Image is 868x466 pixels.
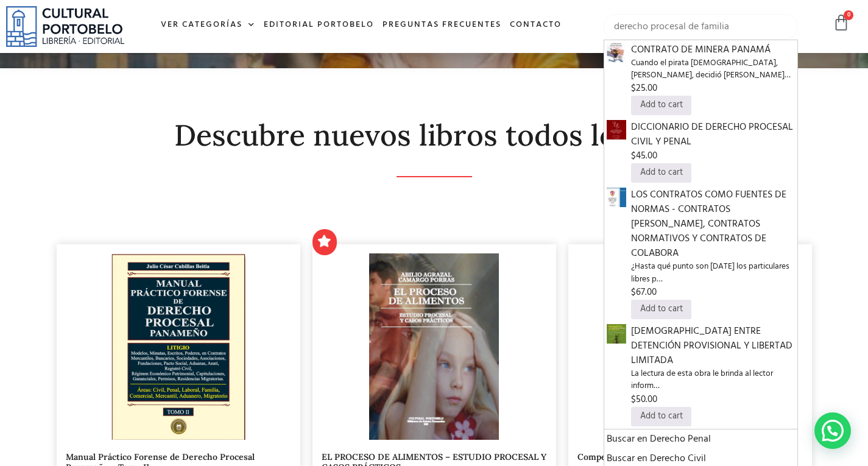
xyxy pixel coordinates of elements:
a: DICCIONARIO DE DERECHO PROCESAL CIVIL Y PENAL [607,122,626,138]
img: img20230329_09254429 [607,120,626,139]
span: 0 [844,10,853,20]
span: $ [631,81,636,96]
img: Maniqueismo-1.jpg [607,324,626,344]
a: Buscar en Derecho Penal [607,432,795,447]
span: $ [631,285,636,300]
a: Compendio Códigos [577,451,658,462]
span: ¿Hasta qué punto son [DATE] los particulares libres p… [631,261,795,286]
a: DICCIONARIO DE DERECHO PROCESAL CIVIL Y PENAL$45.00 [631,120,795,163]
a: Contacto [506,12,566,38]
span: $ [631,149,636,163]
span: [DEMOGRAPHIC_DATA] ENTRE DETENCIÓN PROVISIONAL Y LIBERTAD LIMITADA [631,324,795,368]
a: Buscar en Derecho Civil [607,451,795,466]
a: LOS CONTRATOS COMO FUENTES DE NORMAS - CONTRATOS [PERSON_NAME], CONTRATOS NORMATIVOS Y CONTRATOS ... [631,188,795,300]
bdi: 67.00 [631,285,657,300]
bdi: 45.00 [631,149,657,163]
bdi: 50.00 [631,392,657,407]
a: MANIQUEÍSMO ENTRE DETENCIÓN PROVISIONAL Y LIBERTAD LIMITADA [607,326,626,342]
span: Cuando el pirata [DEMOGRAPHIC_DATA], [PERSON_NAME], decidió [PERSON_NAME]… [631,57,795,82]
a: [DEMOGRAPHIC_DATA] ENTRE DETENCIÓN PROVISIONAL Y LIBERTAD LIMITADALa lectura de esta obra le brin... [631,324,795,407]
span: La lectura de esta obra le brinda al lector inform… [631,368,795,393]
a: Add to cart: “LOS CONTRATOS COMO FUENTES DE NORMAS - CONTRATOS MARCO, CONTRATOS NORMATIVOS Y CONT... [631,300,691,319]
span: $ [631,392,636,407]
a: CONTRATO DE MINERA PANAMÁ [607,44,626,60]
a: Add to cart: “CONTRATO DE MINERA PANAMÁ” [631,96,691,115]
span: DICCIONARIO DE DERECHO PROCESAL CIVIL Y PENAL [631,120,795,149]
img: BA262-2.jpg [369,253,498,440]
span: LOS CONTRATOS COMO FUENTES DE NORMAS - CONTRATOS [PERSON_NAME], CONTRATOS NORMATIVOS Y CONTRATOS ... [631,188,795,261]
a: Ver Categorías [157,12,259,38]
a: CONTRATO DE MINERA PANAMÁCuando el pirata [DEMOGRAPHIC_DATA], [PERSON_NAME], decidió [PERSON_NAME... [631,43,795,96]
a: Preguntas frecuentes [378,12,506,38]
a: Editorial Portobelo [259,12,378,38]
input: Búsqueda [604,14,798,40]
img: Manual Tomo 2 [111,253,245,440]
a: Add to cart: “MANIQUEÍSMO ENTRE DETENCIÓN PROVISIONAL Y LIBERTAD LIMITADA” [631,407,691,426]
a: Add to cart: “DICCIONARIO DE DERECHO PROCESAL CIVIL Y PENAL” [631,163,691,183]
a: LOS CONTRATOS COMO FUENTES DE NORMAS - CONTRATOS MARCO, CONTRATOS NORMATIVOS Y CONTRATOS DE COLABORA [607,189,626,205]
img: los-contratos-como-fuente-de-normas_9788429017786-1-scaled-1.jpg [607,188,626,207]
bdi: 25.00 [631,81,657,96]
img: PORTADA FINAL (2) [607,43,626,62]
a: 0 [833,14,850,32]
span: CONTRATO DE MINERA PANAMÁ [631,43,795,57]
h2: Descubre nuevos libros todos los días [57,119,812,152]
